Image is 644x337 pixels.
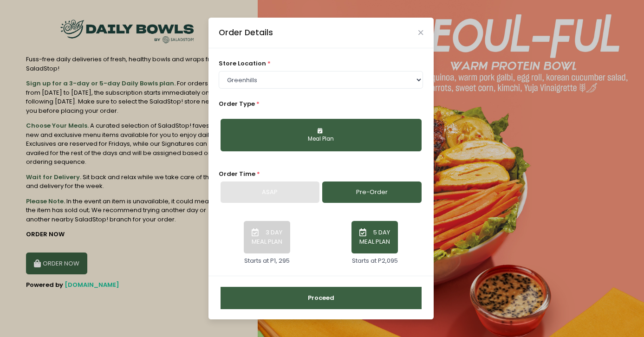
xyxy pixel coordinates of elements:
[219,169,255,178] span: Order Time
[221,119,422,151] button: Meal Plan
[227,135,415,143] div: Meal Plan
[219,59,266,68] span: store location
[219,99,255,108] span: Order Type
[219,26,273,39] div: Order Details
[244,221,290,253] button: 3 DAY MEAL PLAN
[221,287,422,309] button: Proceed
[351,221,398,253] button: 5 DAY MEAL PLAN
[322,181,421,203] a: Pre-Order
[244,256,290,266] div: Starts at P1, 295
[418,30,423,35] button: Close
[352,256,398,266] div: Starts at P2,095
